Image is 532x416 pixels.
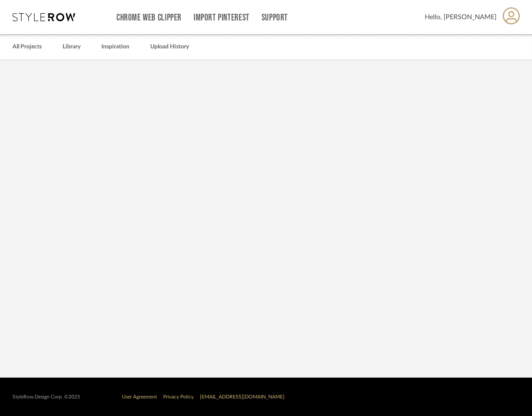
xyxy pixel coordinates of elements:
a: [EMAIL_ADDRESS][DOMAIN_NAME] [200,394,285,399]
span: Hello, [PERSON_NAME] [425,12,497,22]
a: Support [262,14,288,21]
a: All Projects [13,41,42,53]
a: Privacy Policy [163,394,194,399]
a: Import Pinterest [194,14,250,21]
a: Upload History [150,41,189,53]
a: Library [63,41,81,53]
a: User Agreement [122,394,157,399]
a: Chrome Web Clipper [116,14,182,21]
a: Inspiration [101,41,129,53]
div: StyleRow Design Corp. ©2025 [13,394,80,400]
